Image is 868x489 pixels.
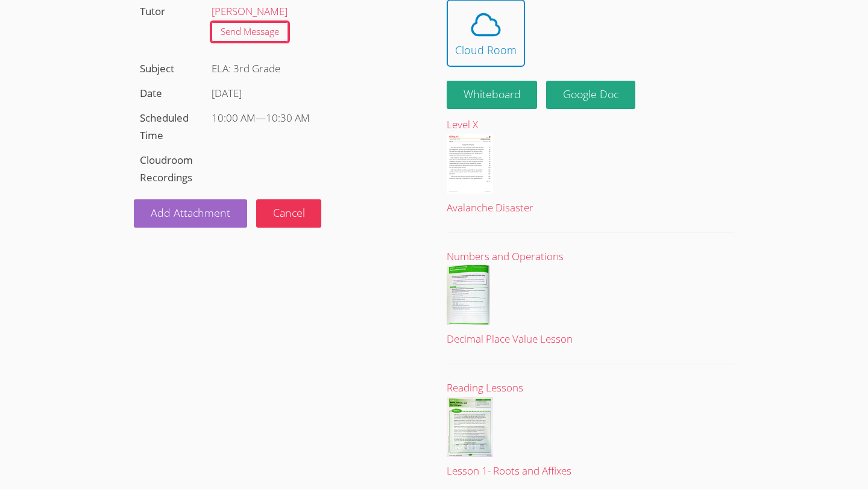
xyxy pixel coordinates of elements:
div: [DATE] [212,85,416,102]
a: Numbers and OperationsDecimal Place Value Lesson [447,248,734,349]
div: — [212,110,416,127]
span: 10:30 AM [266,111,310,125]
a: Google Doc [546,81,635,109]
a: Send Message [212,22,288,42]
button: Cancel [256,199,322,228]
label: Cloudroom Recordings [140,153,193,184]
label: Date [140,86,162,100]
button: Whiteboard [447,81,538,109]
a: Reading LessonsLesson 1- Roots and Affixes [447,379,734,480]
div: Numbers and Operations [447,248,734,266]
label: Scheduled Time [140,111,189,142]
label: Tutor [140,4,165,18]
div: ELA: 3rd Grade [206,57,422,81]
img: 1.%20Decimal%20Place%20Value.pdf [447,265,489,325]
div: Avalanche Disaster [447,199,734,217]
div: Decimal Place Value Lesson [447,331,734,348]
div: Level X [447,116,734,134]
div: Lesson 1- Roots and Affixes [447,463,734,480]
a: Level XAvalanche Disaster [447,116,734,217]
div: Cloud Room [455,42,517,58]
img: Lesson%201-%20Roots%20and%20Affixes%20.pdf [447,397,493,457]
a: [PERSON_NAME] [212,4,288,18]
img: Fluency_PP_X_avalanche_disaster.pdf [447,134,493,194]
label: Subject [140,61,174,75]
div: Reading Lessons [447,379,734,397]
a: Add Attachment [134,199,247,228]
span: 10:00 AM [212,111,256,125]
